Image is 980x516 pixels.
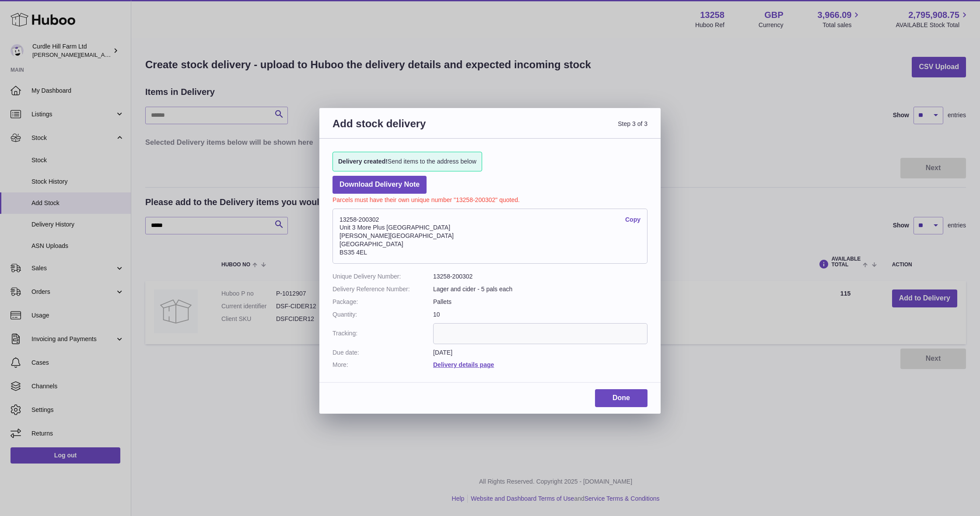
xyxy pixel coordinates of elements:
span: Send items to the address below [338,157,476,166]
h3: Add stock delivery [332,117,490,141]
dt: Delivery Reference Number: [332,285,433,293]
dt: More: [332,361,433,369]
dt: Tracking: [332,323,433,344]
dd: [DATE] [433,349,647,357]
dd: 13258-200302 [433,272,647,281]
dt: Package: [332,298,433,306]
a: Delivery details page [433,361,494,368]
dd: Lager and cider - 5 pals each [433,285,647,293]
dd: 10 [433,310,647,319]
dd: Pallets [433,298,647,306]
strong: Delivery created! [338,158,388,165]
p: Parcels must have their own unique number "13258-200302" quoted. [332,194,647,204]
dt: Due date: [332,349,433,357]
dt: Quantity: [332,310,433,319]
dt: Unique Delivery Number: [332,272,433,281]
span: Step 3 of 3 [490,117,647,141]
a: Copy [625,216,640,224]
address: 13258-200302 Unit 3 More Plus [GEOGRAPHIC_DATA] [PERSON_NAME][GEOGRAPHIC_DATA] [GEOGRAPHIC_DATA] ... [332,209,647,264]
a: Download Delivery Note [332,176,427,194]
a: Done [595,389,647,407]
